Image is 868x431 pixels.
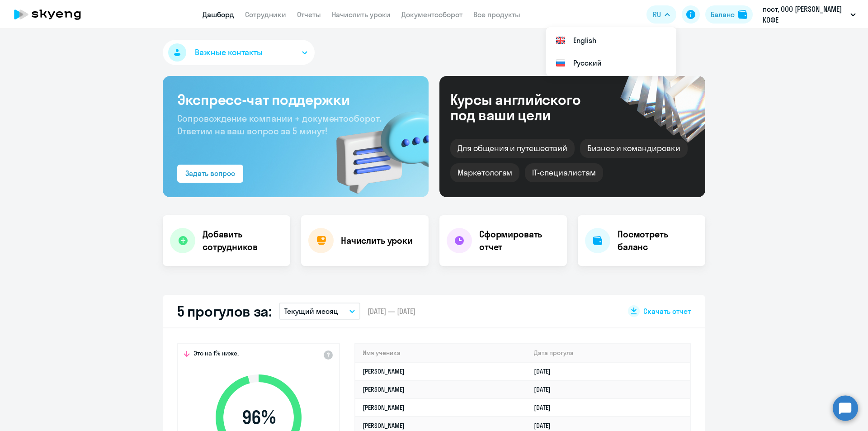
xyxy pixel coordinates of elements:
div: Задать вопрос [185,168,235,179]
a: Отчеты [297,10,321,19]
h3: Экспресс-чат поддержки [177,90,414,109]
p: пост, ООО [PERSON_NAME] КОФЕ [763,4,847,25]
h4: Сформировать отчет [479,228,560,253]
span: Важные контакты [195,47,263,58]
a: Документооборот [401,10,462,19]
div: Для общения и путешествий [450,139,575,158]
h4: Посмотреть баланс [618,228,698,253]
button: Балансbalance [705,5,753,24]
img: bg-img [323,95,429,197]
a: Все продукты [473,10,520,19]
a: [PERSON_NAME] [363,403,405,412]
img: balance [738,10,747,19]
span: 96 % [207,407,311,428]
a: [PERSON_NAME] [363,422,405,430]
div: IT-специалистам [525,163,603,182]
button: Задать вопрос [177,165,243,183]
button: RU [646,5,676,24]
h4: Добавить сотрудников [203,228,283,253]
a: [DATE] [534,385,558,393]
a: [DATE] [534,422,558,430]
button: Важные контакты [163,40,315,65]
span: Скачать отчет [643,306,691,316]
span: RU [653,9,661,20]
span: Это на 1% ниже, [193,349,239,360]
p: Текущий месяц [284,306,338,317]
span: [DATE] — [DATE] [368,306,415,316]
a: Сотрудники [245,10,286,19]
h2: 5 прогулов за: [177,302,272,320]
a: Начислить уроки [332,10,391,19]
button: пост, ООО [PERSON_NAME] КОФЕ [758,4,860,25]
div: Баланс [711,9,735,20]
a: Дашборд [203,10,234,19]
th: Дата прогула [527,344,690,362]
ul: RU [546,27,676,76]
div: Курсы английского под ваши цели [450,92,605,123]
span: Сопровождение компании + документооборот. Ответим на ваш вопрос за 5 минут! [177,113,382,137]
div: Бизнес и командировки [580,139,688,158]
a: [DATE] [534,367,558,375]
h4: Начислить уроки [341,234,413,247]
div: Маркетологам [450,163,519,182]
a: [PERSON_NAME] [363,367,405,375]
img: English [555,35,566,46]
a: [DATE] [534,403,558,412]
button: Текущий месяц [279,303,360,320]
th: Имя ученика [355,344,527,362]
a: [PERSON_NAME] [363,385,405,393]
img: Русский [555,57,566,68]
